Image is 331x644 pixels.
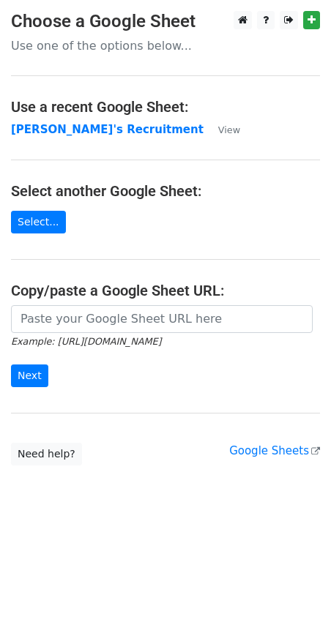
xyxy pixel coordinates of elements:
input: Paste your Google Sheet URL here [11,305,313,333]
p: Use one of the options below... [11,38,320,53]
a: Select... [11,211,66,233]
a: View [204,123,240,136]
h3: Choose a Google Sheet [11,11,320,32]
h4: Copy/paste a Google Sheet URL: [11,282,320,299]
a: Google Sheets [229,444,320,457]
a: [PERSON_NAME]'s Recruitment [11,123,204,136]
small: Example: [URL][DOMAIN_NAME] [11,336,161,347]
h4: Select another Google Sheet: [11,182,320,200]
h4: Use a recent Google Sheet: [11,98,320,116]
input: Next [11,364,48,387]
a: Need help? [11,443,82,465]
small: View [218,124,240,135]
